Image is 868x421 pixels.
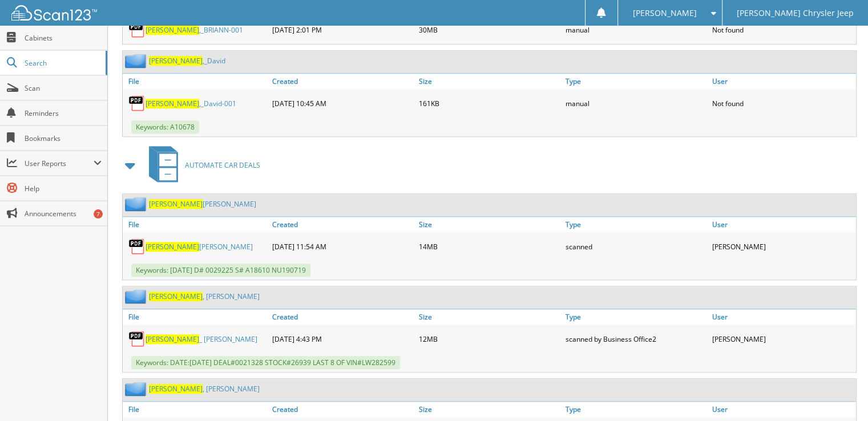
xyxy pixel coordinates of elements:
div: manual [563,92,709,115]
img: PDF.png [128,95,146,112]
div: 30MB [416,18,563,41]
div: [DATE] 11:54 AM [269,235,416,258]
a: Created [269,217,416,232]
span: Help [25,184,102,193]
a: [PERSON_NAME][PERSON_NAME] [146,242,253,252]
span: Keywords: A10678 [131,120,199,133]
div: 12MB [416,327,563,350]
a: File [123,74,269,89]
a: Size [416,402,563,417]
a: [PERSON_NAME],_David-001 [146,99,236,108]
div: 161KB [416,92,563,115]
img: scan123-logo-white.svg [11,5,97,21]
a: [PERSON_NAME], [PERSON_NAME] [149,384,260,394]
img: folder2.png [125,289,149,303]
div: 7 [94,209,103,218]
a: [PERSON_NAME],_BRIANN-001 [146,25,243,35]
div: [PERSON_NAME] [709,327,856,350]
a: User [709,402,856,417]
div: manual [563,18,709,41]
span: AUTOMATE CAR DEALS [185,160,260,170]
img: PDF.png [128,330,146,347]
div: scanned [563,235,709,258]
span: [PERSON_NAME] Chrysler Jeep [737,10,854,17]
span: Announcements [25,209,102,218]
span: [PERSON_NAME] [149,199,203,209]
span: [PERSON_NAME] [632,10,696,17]
a: Type [563,74,709,89]
span: [PERSON_NAME] [146,99,199,108]
a: Size [416,309,563,325]
div: Not found [709,18,856,41]
span: User Reports [25,159,94,168]
span: [PERSON_NAME] [146,242,199,252]
div: [DATE] 2:01 PM [269,18,416,41]
a: [PERSON_NAME], [PERSON_NAME] [149,292,260,301]
a: [PERSON_NAME],_David [149,56,225,66]
a: User [709,74,856,89]
a: [PERSON_NAME][PERSON_NAME] [149,199,256,209]
a: File [123,309,269,325]
a: AUTOMATE CAR DEALS [142,143,260,188]
a: User [709,309,856,325]
a: File [123,217,269,232]
span: Search [25,58,100,68]
span: [PERSON_NAME] [146,25,199,35]
span: Scan [25,83,102,93]
span: [PERSON_NAME] [149,384,203,394]
a: Created [269,402,416,417]
a: Type [563,309,709,325]
div: 14MB [416,235,563,258]
div: scanned by Business Office2 [563,327,709,350]
div: [DATE] 10:45 AM [269,92,416,115]
img: folder2.png [125,382,149,396]
span: Keywords: [DATE] D# 0029225 S# A18610 NU190719 [131,264,310,277]
span: Reminders [25,108,102,118]
div: [DATE] 4:43 PM [269,327,416,350]
a: Size [416,217,563,232]
span: Keywords: DATE:[DATE] DEAL#0021328 STOCK#26939 LAST 8 OF VIN#LW282599 [131,356,400,369]
img: folder2.png [125,197,149,211]
a: File [123,402,269,417]
img: folder2.png [125,54,149,68]
a: User [709,217,856,232]
div: [PERSON_NAME] [709,235,856,258]
div: Not found [709,92,856,115]
span: [PERSON_NAME] [149,56,203,66]
span: Cabinets [25,33,102,43]
span: Bookmarks [25,133,102,143]
a: Size [416,74,563,89]
img: PDF.png [128,238,146,255]
a: [PERSON_NAME]_ [PERSON_NAME] [146,334,257,344]
a: Type [563,217,709,232]
span: [PERSON_NAME] [146,334,199,344]
a: Type [563,402,709,417]
a: Created [269,74,416,89]
img: PDF.png [128,21,146,38]
a: Created [269,309,416,325]
span: [PERSON_NAME] [149,292,203,301]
